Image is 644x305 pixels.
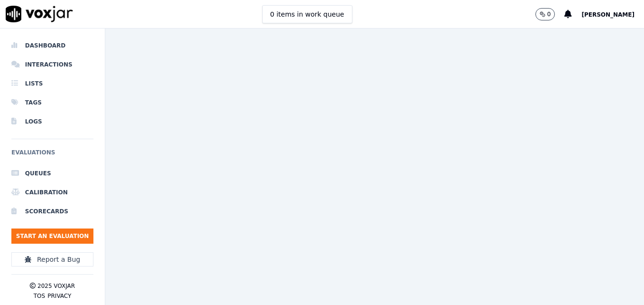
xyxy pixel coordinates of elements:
a: Tags [11,93,93,112]
a: Lists [11,74,93,93]
a: Interactions [11,55,93,74]
img: voxjar logo [6,6,73,22]
button: Start an Evaluation [11,229,93,244]
p: 2025 Voxjar [37,282,75,290]
a: Dashboard [11,36,93,55]
button: TOS [34,292,45,300]
button: 0 items in work queue [262,5,352,23]
a: Scorecards [11,202,93,221]
span: [PERSON_NAME] [581,11,635,18]
a: Queues [11,164,93,183]
a: Logs [11,112,93,131]
a: Calibration [11,183,93,202]
button: 0 [535,8,555,20]
h6: Evaluations [11,147,93,164]
button: Privacy [47,292,71,300]
button: [PERSON_NAME] [581,9,644,20]
p: 0 [547,10,551,18]
button: Report a Bug [11,252,93,267]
